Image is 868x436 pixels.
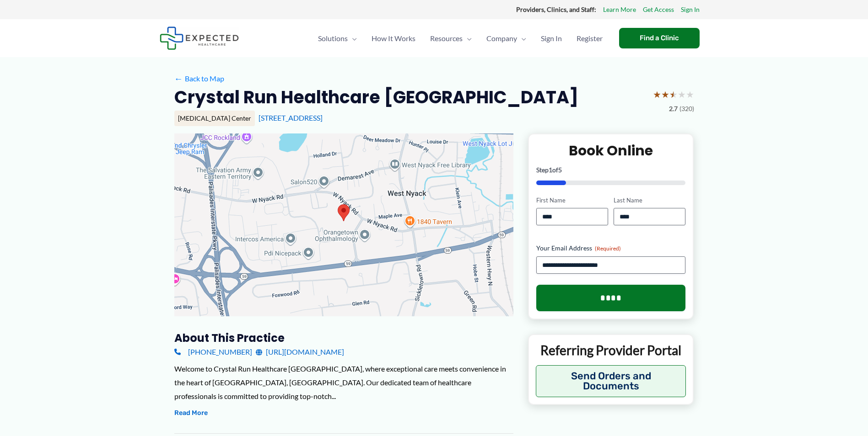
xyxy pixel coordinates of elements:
[549,166,552,174] span: 1
[577,22,603,54] span: Register
[174,111,255,126] div: [MEDICAL_DATA] Center
[536,196,608,205] label: First Name
[160,27,239,50] img: Expected Healthcare Logo - side, dark font, small
[364,22,423,54] a: How It Works
[614,196,685,205] label: Last Name
[679,103,694,115] span: (320)
[619,28,700,48] a: Find a Clinic
[643,4,674,16] a: Get Access
[430,22,463,54] span: Resources
[534,22,569,54] a: Sign In
[536,142,686,160] h2: Book Online
[372,22,415,54] span: How It Works
[259,113,323,122] a: [STREET_ADDRESS]
[311,22,364,54] a: SolutionsMenu Toggle
[174,74,183,83] span: ←
[423,22,479,54] a: ResourcesMenu Toggle
[678,86,686,103] span: ★
[669,86,678,103] span: ★
[479,22,534,54] a: CompanyMenu Toggle
[174,72,224,85] a: ←Back to Map
[661,86,669,103] span: ★
[558,166,562,174] span: 5
[569,22,610,54] a: Register
[311,22,610,54] nav: Primary Site Navigation
[174,362,513,403] div: Welcome to Crystal Run Healthcare [GEOGRAPHIC_DATA], where exceptional care meets convenience in ...
[174,86,578,108] h2: Crystal Run Healthcare [GEOGRAPHIC_DATA]
[174,345,252,359] a: [PHONE_NUMBER]
[463,22,472,54] span: Menu Toggle
[536,365,686,397] button: Send Orders and Documents
[653,86,661,103] span: ★
[348,22,357,54] span: Menu Toggle
[603,4,636,16] a: Learn More
[486,22,517,54] span: Company
[516,5,596,13] strong: Providers, Clinics, and Staff:
[541,22,562,54] span: Sign In
[686,86,694,103] span: ★
[681,4,700,16] a: Sign In
[669,103,678,115] span: 2.7
[174,331,513,345] h3: About this practice
[256,345,344,359] a: [URL][DOMAIN_NAME]
[536,244,686,253] label: Your Email Address
[174,408,208,419] button: Read More
[318,22,348,54] span: Solutions
[536,342,686,358] p: Referring Provider Portal
[536,167,686,173] p: Step of
[517,22,526,54] span: Menu Toggle
[595,245,621,252] span: (Required)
